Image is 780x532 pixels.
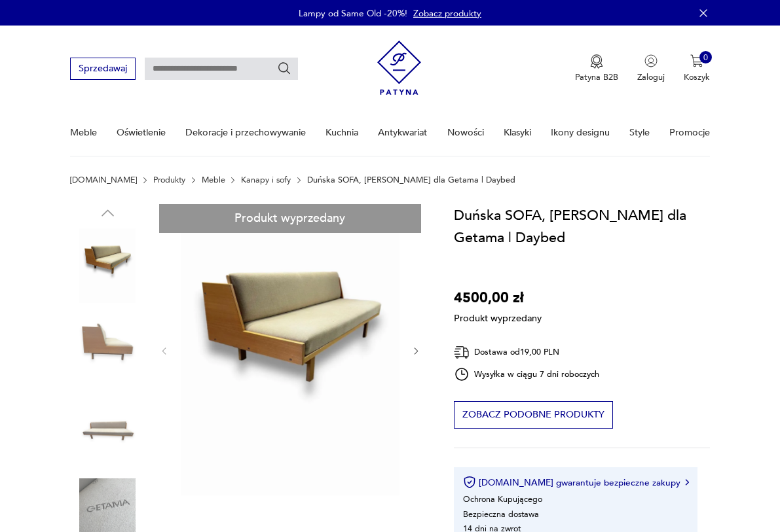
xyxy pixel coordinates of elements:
h1: Duńska SOFA, [PERSON_NAME] dla Getama | Daybed [454,204,710,249]
img: Patyna - sklep z meblami i dekoracjami vintage [377,36,421,99]
div: Dostawa od 19,00 PLN [454,344,599,361]
a: Produkty [153,175,185,185]
p: Duńska SOFA, [PERSON_NAME] dla Getama | Daybed [307,175,515,185]
a: Klasyki [504,110,531,155]
a: Style [629,110,650,155]
p: Zaloguj [637,71,665,83]
p: Produkt wyprzedany [454,309,542,325]
a: Antykwariat [378,110,427,155]
a: [DOMAIN_NAME] [70,175,137,185]
div: 0 [699,51,713,64]
a: Kanapy i sofy [241,175,291,185]
li: Ochrona Kupującego [463,493,542,505]
a: Meble [70,110,97,155]
a: Kuchnia [325,110,358,155]
div: Wysyłka w ciągu 7 dni roboczych [454,366,599,382]
a: Meble [202,175,225,185]
p: Patyna B2B [575,71,618,83]
p: 4500,00 zł [454,287,542,309]
p: Lampy od Same Old -20%! [299,7,407,20]
a: Nowości [447,110,484,155]
button: Zaloguj [637,54,665,83]
img: Ikona certyfikatu [463,476,476,489]
button: Patyna B2B [575,54,618,83]
p: Koszyk [684,71,710,83]
a: Oświetlenie [117,110,166,155]
button: Sprzedawaj [70,58,135,79]
a: Ikona medaluPatyna B2B [575,54,618,83]
li: Bezpieczna dostawa [463,508,539,520]
button: Szukaj [277,62,291,76]
img: Ikona koszyka [690,54,703,67]
a: Zobacz produkty [413,7,481,20]
a: Ikony designu [551,110,610,155]
img: Ikona strzałki w prawo [685,479,689,486]
img: Ikonka użytkownika [644,54,658,67]
img: Ikona medalu [590,54,603,69]
a: Sprzedawaj [70,65,135,73]
button: 0Koszyk [684,54,710,83]
button: Zobacz podobne produkty [454,401,612,429]
a: Dekoracje i przechowywanie [185,110,306,155]
button: [DOMAIN_NAME] gwarantuje bezpieczne zakupy [463,476,689,489]
a: Promocje [669,110,710,155]
img: Ikona dostawy [454,344,470,361]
